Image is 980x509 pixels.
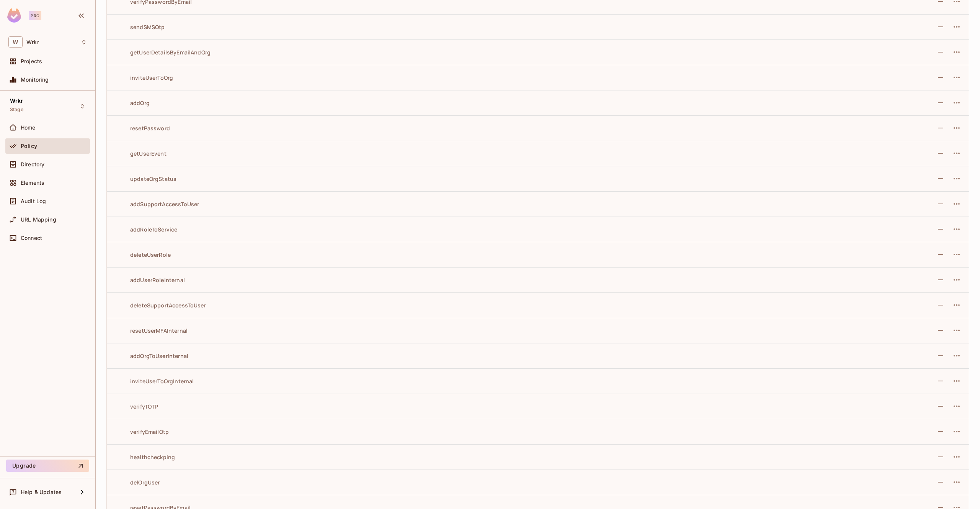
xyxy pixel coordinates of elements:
[21,125,36,131] span: Home
[26,39,39,45] span: Workspace: Wrkr
[113,251,171,258] div: deleteUserRole
[8,36,23,48] span: W
[113,23,165,31] div: sendSMSOtp
[113,428,169,435] div: verifyEmailOtp
[21,217,56,223] span: URL Mapping
[113,403,158,410] div: verifyTOTP
[21,180,44,186] span: Elements
[6,460,89,472] button: Upgrade
[7,8,21,23] img: SReyMgAAAABJRU5ErkJggg==
[113,453,175,461] div: healthcheckping
[10,107,23,113] span: Stage
[21,58,42,64] span: Projects
[113,175,176,182] div: updateOrgStatus
[113,226,177,233] div: addRoleToService
[113,378,194,385] div: inviteUserToOrgInternal
[29,11,41,20] div: Pro
[113,276,185,284] div: addUserRoleInternal
[113,74,173,81] div: inviteUserToOrg
[113,200,199,208] div: addSupportAccessToUser
[21,143,37,149] span: Policy
[113,150,167,157] div: getUserEvent
[113,49,211,56] div: getUserDetailsByEmailAndOrg
[113,327,188,334] div: resetUserMFAInternal
[113,302,206,309] div: deleteSupportAccessToUser
[113,125,170,132] div: resetPassword
[21,198,46,204] span: Audit Log
[113,99,150,107] div: addOrg
[21,161,44,167] span: Directory
[113,479,160,486] div: delOrgUser
[21,489,62,495] span: Help & Updates
[21,235,42,241] span: Connect
[21,77,49,83] span: Monitoring
[10,98,23,104] span: Wrkr
[113,352,188,360] div: addOrgToUserInternal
